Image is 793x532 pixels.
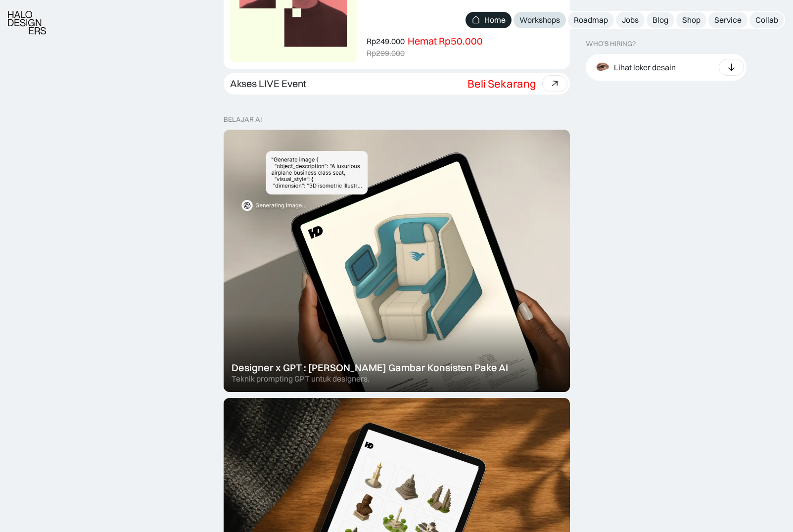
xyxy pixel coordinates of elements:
[622,15,639,25] div: Jobs
[568,12,614,28] a: Roadmap
[574,15,608,25] div: Roadmap
[230,78,306,90] div: Akses LIVE Event
[586,40,636,48] div: WHO’S HIRING?
[714,15,742,25] div: Service
[224,73,570,95] a: Akses LIVE EventBeli Sekarang
[614,62,676,72] div: Lihat loker desain
[466,12,512,28] a: Home
[484,15,506,25] div: Home
[676,12,706,28] a: Shop
[367,48,405,58] div: Rp299.000
[682,15,700,25] div: Shop
[408,35,483,47] div: Hemat Rp50.000
[708,12,747,28] a: Service
[653,15,668,25] div: Blog
[467,77,536,90] div: Beli Sekarang
[519,15,560,25] div: Workshops
[616,12,645,28] a: Jobs
[367,36,405,47] div: Rp249.000
[647,12,674,28] a: Blog
[749,12,784,28] a: Collab
[513,12,566,28] a: Workshops
[224,130,570,392] a: Designer x GPT : [PERSON_NAME] Gambar Konsisten Pake AITeknik prompting GPT untuk designers.
[224,115,262,124] div: belajar ai
[755,15,778,25] div: Collab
